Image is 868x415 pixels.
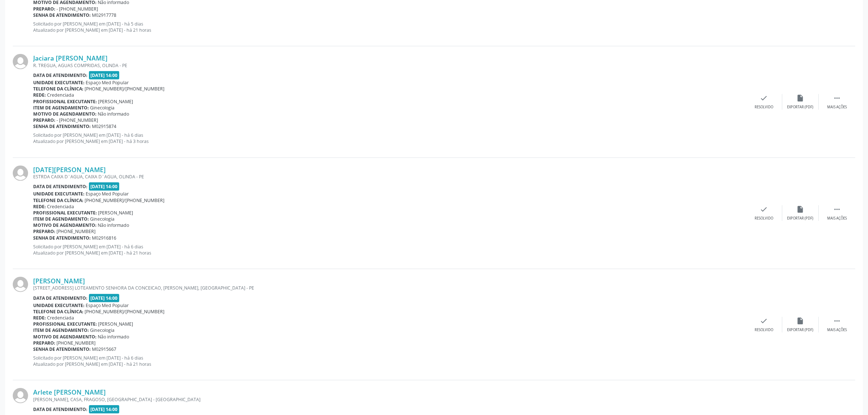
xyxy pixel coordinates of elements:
[33,216,89,222] b: Item de agendamento:
[89,405,120,414] span: [DATE] 14:00
[33,315,46,321] b: Rede:
[787,327,814,333] div: Exportar (PDF)
[33,21,746,33] p: Solicitado por [PERSON_NAME] em [DATE] - há 5 dias Atualizado por [PERSON_NAME] em [DATE] - há 21...
[827,105,847,110] div: Mais ações
[33,12,91,18] b: Senha de atendimento:
[13,166,28,181] img: img
[833,94,841,102] i: 
[33,277,85,285] a: [PERSON_NAME]
[47,315,74,321] span: Credenciada
[33,309,83,315] b: Telefone da clínica:
[33,62,746,69] div: R. TREGUA, AGUAS COMPRIDAS, OLINDA - PE
[33,346,91,352] b: Senha de atendimento:
[33,86,83,92] b: Telefone da clínica:
[57,228,96,234] span: [PHONE_NUMBER]
[47,203,74,210] span: Credenciada
[787,105,814,110] div: Exportar (PDF)
[90,105,115,111] span: Ginecologia
[33,166,106,174] a: [DATE][PERSON_NAME]
[33,235,91,241] b: Senha de atendimento:
[90,216,115,222] span: Ginecologia
[33,396,746,403] div: [PERSON_NAME], CASA, FRAGOSO, [GEOGRAPHIC_DATA] - [GEOGRAPHIC_DATA]
[13,388,28,403] img: img
[13,54,28,69] img: img
[57,117,98,123] span: - [PHONE_NUMBER]
[85,86,165,92] span: [PHONE_NUMBER]/[PHONE_NUMBER]
[47,92,74,98] span: Credenciada
[797,317,805,325] i: insert_drive_file
[33,54,108,62] a: Jaciara [PERSON_NAME]
[33,79,85,86] b: Unidade executante:
[760,94,768,102] i: check
[33,340,55,346] b: Preparo:
[33,123,91,129] b: Senha de atendimento:
[89,294,120,302] span: [DATE] 14:00
[33,191,85,197] b: Unidade executante:
[86,79,129,86] span: Espaço Med Popular
[760,317,768,325] i: check
[33,105,89,111] b: Item de agendamento:
[98,98,133,105] span: [PERSON_NAME]
[33,98,97,105] b: Profissional executante:
[33,210,97,216] b: Profissional executante:
[33,6,55,12] b: Preparo:
[797,94,805,102] i: insert_drive_file
[33,302,85,309] b: Unidade executante:
[33,222,97,228] b: Motivo de agendamento:
[98,321,133,327] span: [PERSON_NAME]
[57,6,98,12] span: - [PHONE_NUMBER]
[33,132,746,144] p: Solicitado por [PERSON_NAME] em [DATE] - há 6 dias Atualizado por [PERSON_NAME] em [DATE] - há 3 ...
[13,277,28,292] img: img
[33,334,97,340] b: Motivo de agendamento:
[33,117,55,123] b: Preparo:
[89,71,120,79] span: [DATE] 14:00
[85,197,165,203] span: [PHONE_NUMBER]/[PHONE_NUMBER]
[33,92,46,98] b: Rede:
[98,111,129,117] span: Não informado
[833,205,841,213] i: 
[85,309,165,315] span: [PHONE_NUMBER]/[PHONE_NUMBER]
[33,327,89,333] b: Item de agendamento:
[92,346,117,352] span: M02915667
[92,235,117,241] span: M02916816
[86,302,129,309] span: Espaço Med Popular
[755,105,773,110] div: Resolvido
[787,216,814,221] div: Exportar (PDF)
[755,216,773,221] div: Resolvido
[98,222,129,228] span: Não informado
[797,205,805,213] i: insert_drive_file
[33,321,97,327] b: Profissional executante:
[33,285,746,291] div: [STREET_ADDRESS] LOTEAMENTO SENHORA DA CONCEICAO, [PERSON_NAME], [GEOGRAPHIC_DATA] - PE
[98,334,129,340] span: Não informado
[33,355,746,367] p: Solicitado por [PERSON_NAME] em [DATE] - há 6 dias Atualizado por [PERSON_NAME] em [DATE] - há 21...
[90,327,115,333] span: Ginecologia
[827,327,847,333] div: Mais ações
[33,228,55,234] b: Preparo:
[89,182,120,191] span: [DATE] 14:00
[33,174,746,180] div: ESTRDA CAIXA D`AGUA, CAIXA D`AGUA, OLINDA - PE
[33,183,87,190] b: Data de atendimento:
[98,210,133,216] span: [PERSON_NAME]
[33,111,97,117] b: Motivo de agendamento:
[57,340,96,346] span: [PHONE_NUMBER]
[86,191,129,197] span: Espaço Med Popular
[760,205,768,213] i: check
[33,244,746,256] p: Solicitado por [PERSON_NAME] em [DATE] - há 6 dias Atualizado por [PERSON_NAME] em [DATE] - há 21...
[33,388,106,396] a: Arlete [PERSON_NAME]
[755,327,773,333] div: Resolvido
[33,295,87,301] b: Data de atendimento:
[33,197,83,203] b: Telefone da clínica:
[33,72,87,78] b: Data de atendimento:
[33,203,46,210] b: Rede:
[827,216,847,221] div: Mais ações
[92,12,117,18] span: M02917778
[33,406,87,412] b: Data de atendimento:
[833,317,841,325] i: 
[92,123,117,129] span: M02915874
